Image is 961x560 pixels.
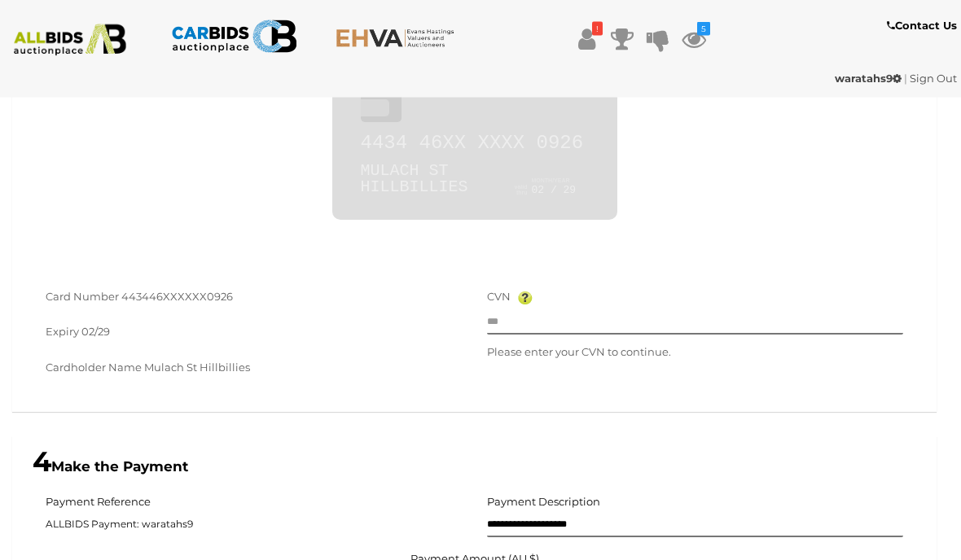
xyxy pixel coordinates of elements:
[487,288,511,307] label: CVN
[46,359,142,378] label: Cardholder Name
[487,343,904,362] p: Please enter your CVN to continue.
[46,288,119,307] label: Card Number
[361,164,516,196] div: Mulach St Hillbillies
[518,292,533,305] img: Help
[887,19,957,32] b: Contact Us
[46,323,79,342] label: Expiry
[574,24,599,54] a: !
[46,514,463,538] span: ALLBIDS Payment: waratahs9
[682,24,706,54] a: 5
[697,22,710,36] i: 5
[46,497,151,508] h5: Payment Reference
[361,134,589,154] div: 4434 46XX XXXX 0926
[171,16,296,57] img: CARBIDS.com.au
[887,16,961,35] a: Contact Us
[592,22,603,36] i: !
[121,291,233,304] span: 443446XXXXXX0926
[835,72,904,85] a: waratahs9
[835,72,902,85] strong: waratahs9
[33,445,51,479] span: 4
[144,361,250,374] span: Mulach St Hillbillies
[904,72,907,85] span: |
[487,497,600,508] h5: Payment Description
[336,28,461,48] img: EHVA.com.au
[7,24,133,56] img: ALLBIDS.com.au
[81,326,110,339] span: 02/29
[532,178,589,196] div: 02 / 29
[910,72,957,85] a: Sign Out
[33,459,188,475] b: Make the Payment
